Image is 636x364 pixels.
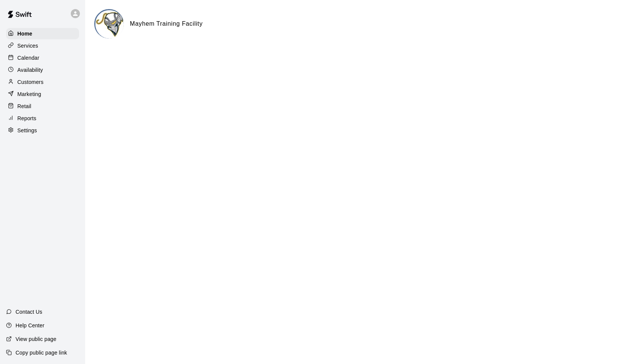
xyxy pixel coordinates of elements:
p: Settings [17,127,37,134]
a: Settings [6,125,79,136]
a: Retail [6,101,79,112]
p: Reports [17,115,36,122]
p: Services [17,42,38,50]
p: Calendar [17,54,39,62]
p: Retail [17,102,31,110]
p: Copy public page link [16,349,67,356]
p: Marketing [17,90,41,98]
a: Availability [6,64,79,76]
img: Mayhem Training Facility logo [95,10,124,39]
p: Contact Us [16,308,42,316]
p: Customers [17,78,44,86]
p: View public page [16,335,56,343]
h6: Mayhem Training Facility [130,19,203,29]
p: Help Center [16,322,44,329]
a: Calendar [6,52,79,64]
p: Home [17,30,33,37]
a: Marketing [6,88,79,100]
a: Home [6,28,79,39]
a: Services [6,40,79,51]
p: Availability [17,66,43,74]
a: Reports [6,113,79,124]
a: Customers [6,76,79,88]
